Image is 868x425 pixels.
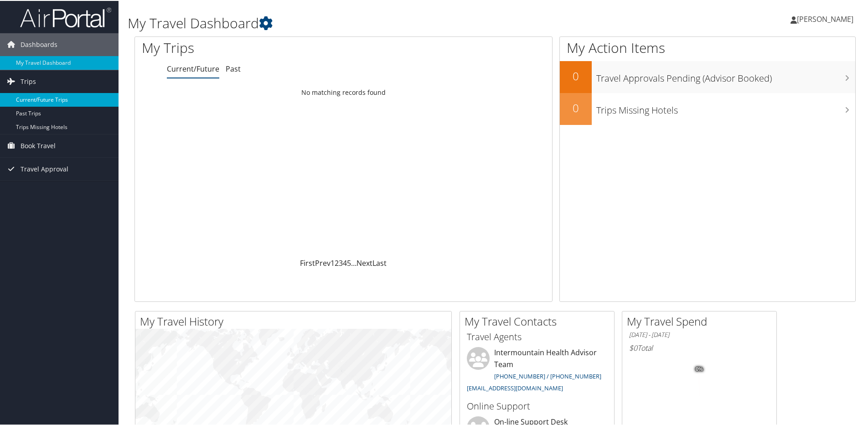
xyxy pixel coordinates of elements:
h2: My Travel History [140,313,451,328]
a: Current/Future [167,63,219,73]
h2: 0 [560,67,592,83]
a: [EMAIL_ADDRESS][DOMAIN_NAME] [467,383,563,391]
a: 2 [335,257,339,267]
h3: Online Support [467,399,607,412]
img: airportal-logo.png [20,6,111,27]
a: Prev [315,257,331,267]
h1: My Action Items [560,37,855,57]
span: Dashboards [21,32,57,55]
span: Trips [21,69,36,92]
span: Travel Approval [21,157,68,180]
h3: Travel Agents [467,330,607,342]
a: [PERSON_NAME] [790,5,863,32]
a: Last [372,257,387,267]
span: … [351,257,356,267]
a: 5 [347,257,351,267]
tspan: 0% [696,366,703,371]
a: [PHONE_NUMBER] / [PHONE_NUMBER] [494,371,601,379]
a: 3 [339,257,343,267]
h2: My Travel Contacts [465,313,614,328]
td: No matching records found [135,83,552,100]
a: Past [226,63,241,73]
a: 4 [343,257,347,267]
li: Intermountain Health Advisor Team [462,346,612,395]
h1: My Travel Dashboard [128,13,618,32]
span: $0 [629,342,637,352]
a: Next [356,257,372,267]
h1: My Trips [142,37,372,57]
h2: 0 [560,99,592,115]
h6: Total [629,342,770,352]
h3: Trips Missing Hotels [596,98,855,116]
h3: Travel Approvals Pending (Advisor Booked) [596,67,855,84]
h6: [DATE] - [DATE] [629,330,770,338]
span: Book Travel [21,134,56,156]
a: 0Travel Approvals Pending (Advisor Booked) [560,60,855,92]
a: First [300,257,315,267]
span: [PERSON_NAME] [797,13,853,23]
a: 1 [331,257,335,267]
a: 0Trips Missing Hotels [560,92,855,124]
h2: My Travel Spend [627,313,776,328]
